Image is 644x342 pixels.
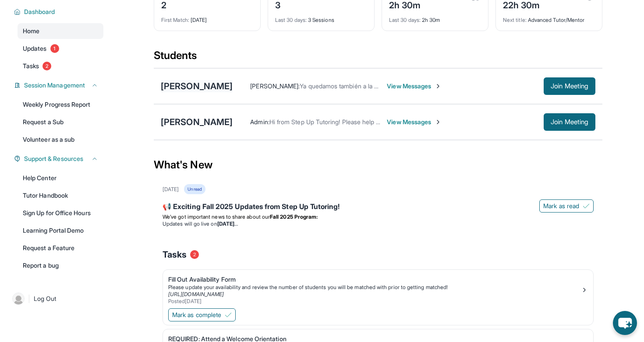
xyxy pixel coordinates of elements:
[23,62,39,70] span: Tasks
[161,80,233,92] div: [PERSON_NAME]
[12,293,25,305] img: user-img
[300,82,478,90] span: Ya quedamos también a la misma hora para las siguientes clases
[275,17,307,23] span: Last 30 days :
[18,97,103,112] a: Weekly Progress Report
[168,308,236,321] button: Mark as complete
[161,116,233,128] div: [PERSON_NAME]
[18,258,103,273] a: Report a bug
[18,41,103,56] a: Updates1
[168,291,224,297] a: [URL][DOMAIN_NAME]
[583,202,590,209] img: Mark as read
[163,186,179,193] div: [DATE]
[275,11,367,24] div: 3 Sessions
[168,284,581,291] div: Please update your availability and review the number of students you will be matched with prior ...
[50,44,59,53] span: 1
[503,17,527,23] span: Next title :
[154,49,602,68] div: Students
[23,27,39,35] span: Home
[250,82,300,90] span: [PERSON_NAME] :
[18,23,103,39] a: Home
[163,213,270,220] span: We’ve got important news to share about our
[18,223,103,238] a: Learning Portal Demo
[9,289,103,308] a: |Log Out
[539,199,594,213] button: Mark as read
[217,220,238,227] strong: [DATE]
[34,294,57,303] span: Log Out
[24,154,83,163] span: Support & Resources
[387,82,442,91] span: View Messages
[389,17,421,23] span: Last 30 days :
[435,83,442,90] img: Chevron-Right
[544,77,595,95] button: Join Meeting
[18,205,103,221] a: Sign Up for Office Hours
[172,311,221,319] span: Mark as complete
[168,275,581,284] div: Fill Out Availability Form
[24,7,55,16] span: Dashboard
[190,250,199,259] span: 2
[154,146,602,184] div: What's New
[18,170,103,186] a: Help Center
[163,220,594,227] li: Updates will go live on
[24,81,85,90] span: Session Management
[161,11,253,24] div: [DATE]
[161,17,189,23] span: First Match :
[184,184,205,194] div: Unread
[21,81,98,90] button: Session Management
[23,44,47,53] span: Updates
[250,118,269,126] span: Admin :
[163,201,594,213] div: 📢 Exciting Fall 2025 Updates from Step Up Tutoring!
[613,311,637,335] button: chat-button
[28,293,30,304] span: |
[225,311,232,318] img: Mark as complete
[18,188,103,203] a: Tutor Handbook
[270,213,318,220] strong: Fall 2025 Program:
[42,62,51,70] span: 2
[435,119,442,126] img: Chevron-Right
[387,118,442,126] span: View Messages
[18,132,103,147] a: Volunteer as a sub
[503,11,595,24] div: Advanced Tutor/Mentor
[551,119,588,125] span: Join Meeting
[163,248,187,261] span: Tasks
[551,84,588,89] span: Join Meeting
[389,11,481,24] div: 2h 30m
[168,298,581,305] div: Posted [DATE]
[163,270,593,307] a: Fill Out Availability FormPlease update your availability and review the number of students you w...
[21,154,98,163] button: Support & Resources
[544,113,595,131] button: Join Meeting
[543,202,579,210] span: Mark as read
[18,240,103,256] a: Request a Feature
[18,114,103,130] a: Request a Sub
[18,58,103,74] a: Tasks2
[21,7,98,16] button: Dashboard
